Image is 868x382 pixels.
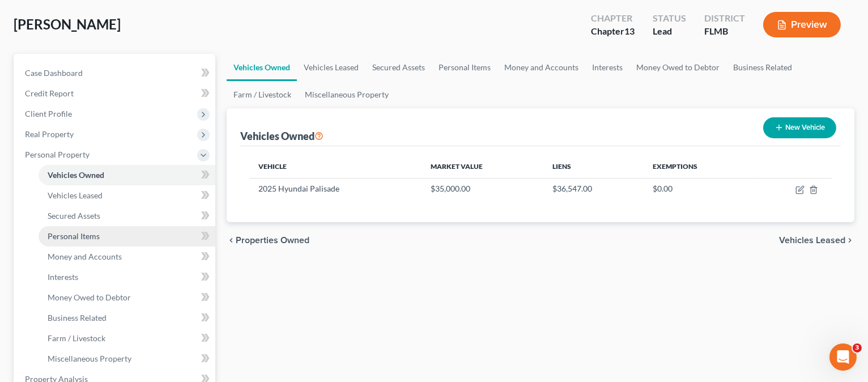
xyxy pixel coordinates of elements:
a: Business Related [39,308,215,328]
a: Secured Assets [39,206,215,226]
a: Business Related [726,54,799,81]
button: New Vehicle [763,117,836,138]
a: Personal Items [39,226,215,247]
td: $36,547.00 [543,178,644,200]
a: Case Dashboard [16,63,215,83]
th: Exemptions [644,155,753,178]
span: Real Property [25,129,74,139]
div: Chapter [591,25,635,38]
span: Interests [48,272,78,282]
span: 13 [624,26,635,36]
a: Farm / Livestock [39,328,215,349]
a: Money and Accounts [497,54,585,81]
a: Miscellaneous Property [298,81,395,108]
span: Personal Property [25,150,90,159]
span: Business Related [48,313,107,322]
span: Credit Report [25,88,74,98]
div: Status [653,12,686,25]
i: chevron_left [227,236,236,245]
div: District [704,12,745,25]
a: Credit Report [16,83,215,104]
a: Vehicles Owned [39,165,215,185]
td: $35,000.00 [422,178,543,200]
th: Liens [543,155,644,178]
span: Case Dashboard [25,68,83,78]
th: Market Value [422,155,543,178]
a: Personal Items [432,54,497,81]
a: Money Owed to Debtor [39,287,215,308]
span: Miscellaneous Property [48,354,131,363]
div: FLMB [704,25,745,38]
a: Vehicles Leased [39,185,215,206]
button: chevron_left Properties Owned [227,236,309,245]
span: 3 [853,343,862,353]
a: Vehicles Leased [297,54,365,81]
span: [PERSON_NAME] [14,16,121,32]
span: Farm / Livestock [48,333,105,343]
td: 2025 Hyundai Palisade [249,178,422,200]
div: Lead [653,25,686,38]
td: $0.00 [644,178,753,200]
i: chevron_right [845,236,854,245]
span: Secured Assets [48,211,100,220]
span: Money Owed to Debtor [48,292,131,302]
div: Chapter [591,12,635,25]
a: Miscellaneous Property [39,349,215,369]
a: Money Owed to Debtor [629,54,726,81]
a: Interests [585,54,629,81]
span: Properties Owned [236,236,309,245]
span: Personal Items [48,231,100,241]
a: Interests [39,267,215,287]
span: Money and Accounts [48,252,122,261]
a: Money and Accounts [39,247,215,267]
a: Farm / Livestock [227,81,298,108]
div: Vehicles Owned [240,129,324,143]
span: Vehicles Leased [48,190,103,200]
span: Vehicles Leased [779,236,845,245]
span: Client Profile [25,109,72,118]
a: Vehicles Owned [227,54,297,81]
button: Vehicles Leased chevron_right [779,236,854,245]
span: Vehicles Owned [48,170,104,180]
button: Preview [763,12,841,37]
iframe: Intercom live chat [829,343,857,371]
a: Secured Assets [365,54,432,81]
th: Vehicle [249,155,422,178]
